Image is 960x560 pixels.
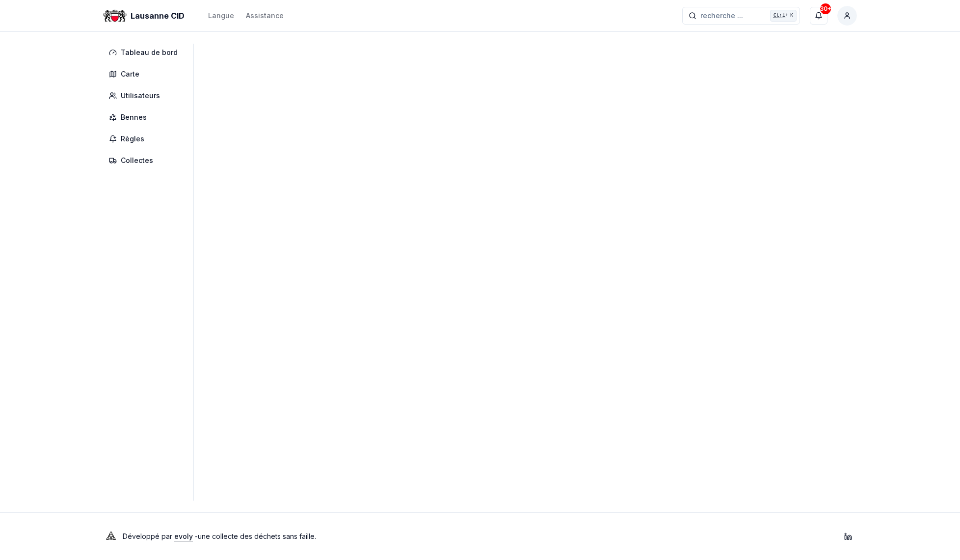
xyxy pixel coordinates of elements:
[208,10,234,22] button: Langue
[820,3,831,14] div: 30+
[121,112,147,122] span: Bennes
[700,11,743,21] span: recherche ...
[103,65,187,83] a: Carte
[121,156,153,165] span: Collectes
[103,44,187,61] a: Tableau de bord
[131,10,185,22] span: Lausanne CID
[121,69,139,79] span: Carte
[121,48,178,57] span: Tableau de bord
[121,134,144,144] span: Règles
[246,10,284,22] a: Assistance
[103,108,187,126] a: Bennes
[103,529,119,544] img: Evoly Logo
[121,91,160,101] span: Utilisateurs
[208,11,234,21] div: Langue
[103,87,187,105] a: Utilisateurs
[810,7,827,25] button: 30+
[103,10,188,22] a: Lausanne CID
[103,152,187,169] a: Collectes
[103,130,187,148] a: Règles
[123,530,316,543] p: Développé par - une collecte des déchets sans faille .
[103,4,127,27] img: Lausanne CID Logo
[682,7,800,25] button: recherche ...Ctrl+K
[174,532,193,540] a: evoly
